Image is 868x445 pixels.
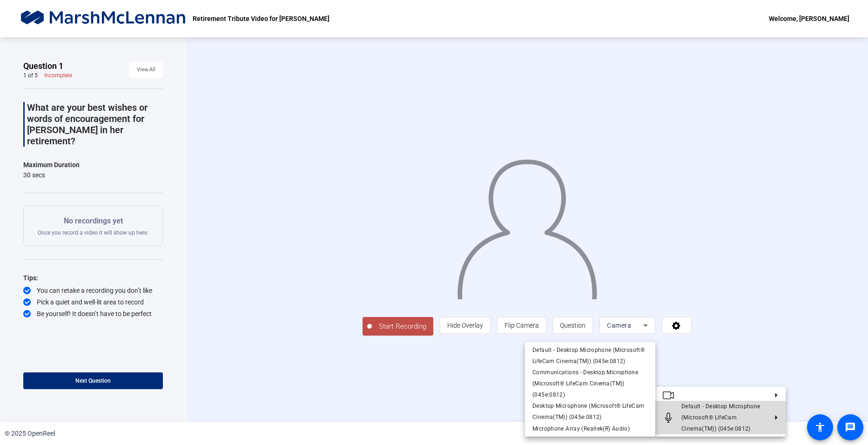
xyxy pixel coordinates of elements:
[532,425,630,432] span: Microphone Array (Realtek(R) Audio)
[532,347,645,364] span: Default - Desktop Microphone (Microsoft® LifeCam Cinema(TM)) (045e:0812)
[663,412,674,423] mat-icon: Microphone
[532,369,638,398] span: Communications - Desktop Microphone (Microsoft® LifeCam Cinema(TM)) (045e:0812)
[663,389,674,400] mat-icon: Video camera
[681,403,760,432] span: Default - Desktop Microphone (Microsoft® LifeCam Cinema(TM)) (045e:0812)
[532,403,644,420] span: Desktop Microphone (Microsoft® LifeCam Cinema(TM)) (045e:0812)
